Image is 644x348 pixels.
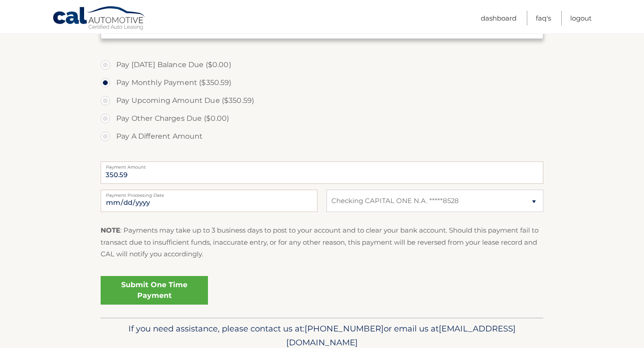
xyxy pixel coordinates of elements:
label: Payment Processing Date [101,190,318,197]
label: Payment Amount [101,161,543,169]
a: Cal Automotive [52,6,146,32]
a: Submit One Time Payment [101,276,208,305]
a: Logout [570,11,592,25]
a: FAQ's [536,11,551,25]
input: Payment Date [101,190,318,212]
strong: NOTE [101,226,120,234]
a: Dashboard [481,11,517,25]
label: Pay [DATE] Balance Due ($0.00) [101,56,543,74]
input: Payment Amount [101,161,543,184]
p: : Payments may take up to 3 business days to post to your account and to clear your bank account.... [101,225,543,260]
label: Pay A Different Amount [101,127,543,145]
label: Pay Monthly Payment ($350.59) [101,74,543,92]
label: Pay Upcoming Amount Due ($350.59) [101,92,543,110]
label: Pay Other Charges Due ($0.00) [101,110,543,127]
span: [PHONE_NUMBER] [305,323,384,334]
